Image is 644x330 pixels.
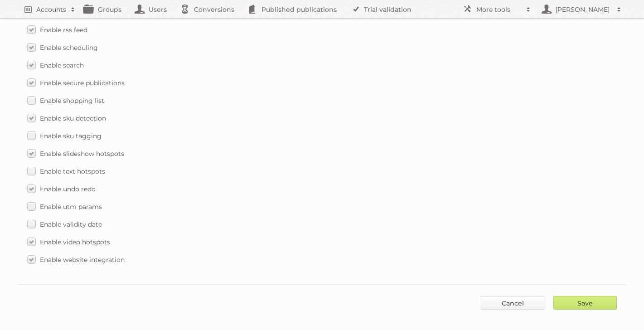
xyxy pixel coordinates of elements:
[40,167,105,175] span: Enable text hotspots
[40,44,98,52] span: Enable scheduling
[40,79,125,87] span: Enable secure publications
[481,296,544,310] a: Cancel
[40,203,102,211] span: Enable utm params
[40,256,125,264] span: Enable website integration
[553,5,612,14] h2: [PERSON_NAME]
[553,296,617,310] input: Save
[40,97,104,105] span: Enable shopping list
[40,150,124,158] span: Enable slideshow hotspots
[40,238,110,246] span: Enable video hotspots
[40,132,102,140] span: Enable sku tagging
[36,5,66,14] h2: Accounts
[40,220,102,228] span: Enable validity date
[40,61,84,69] span: Enable search
[40,114,106,122] span: Enable sku detection
[40,26,87,34] span: Enable rss feed
[40,185,96,193] span: Enable undo redo
[476,5,522,14] h2: More tools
